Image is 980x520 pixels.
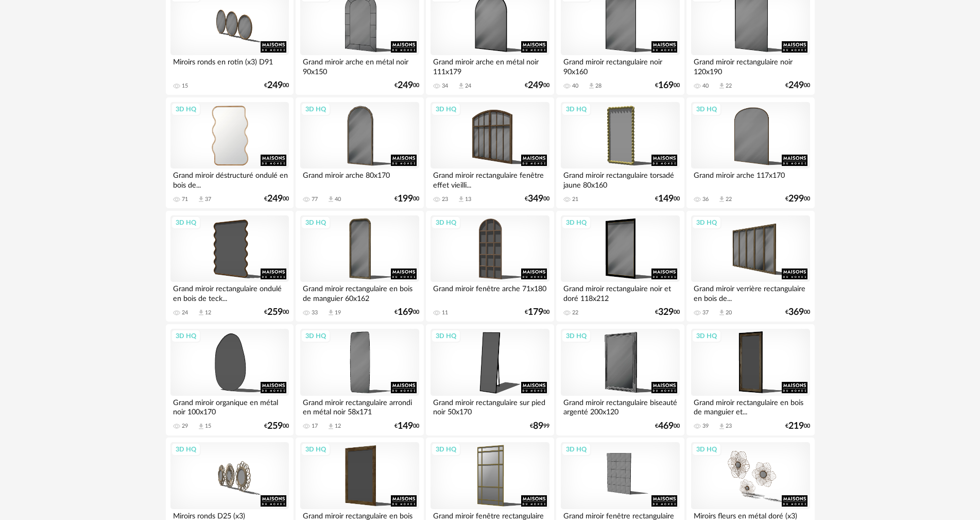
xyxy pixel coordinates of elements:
[166,211,294,322] a: 3D HQ Grand miroir rectangulaire ondulé en bois de teck... 24 Download icon 12 €25900
[561,396,679,416] div: Grand miroir rectangulaire biseauté argenté 200x120
[465,82,471,90] div: 24
[300,55,419,76] div: Grand miroir arche en métal noir 90x150
[182,196,188,203] div: 71
[394,195,419,203] div: € 00
[528,309,543,316] span: 179
[702,309,709,316] div: 37
[718,82,726,90] span: Download icon
[312,196,318,203] div: 77
[655,82,680,89] div: € 00
[658,309,674,316] span: 329
[398,309,413,316] span: 169
[431,329,461,343] div: 3D HQ
[197,195,205,203] span: Download icon
[296,211,423,322] a: 3D HQ Grand miroir rectangulaire en bois de manguier 60x162 33 Download icon 19 €16900
[300,169,419,189] div: Grand miroir arche 80x170
[171,216,201,229] div: 3D HQ
[788,309,804,316] span: 369
[525,195,549,203] div: € 00
[465,196,471,203] div: 13
[572,196,578,203] div: 21
[718,423,726,430] span: Download icon
[182,82,188,90] div: 15
[335,423,341,430] div: 12
[312,423,318,430] div: 17
[556,324,684,435] a: 3D HQ Grand miroir rectangulaire biseauté argenté 200x120 €46900
[655,423,680,430] div: € 00
[264,423,289,430] div: € 00
[533,423,543,430] span: 89
[431,216,461,229] div: 3D HQ
[691,282,810,303] div: Grand miroir verrière rectangulaire en bois de...
[267,309,283,316] span: 259
[588,82,595,90] span: Download icon
[197,423,205,430] span: Download icon
[702,196,709,203] div: 36
[561,103,591,116] div: 3D HQ
[431,55,549,76] div: Grand miroir arche en métal noir 111x179
[170,396,289,416] div: Grand miroir organique en métal noir 100x170
[726,423,732,430] div: 23
[301,216,331,229] div: 3D HQ
[442,82,448,90] div: 34
[166,97,294,209] a: 3D HQ Grand miroir déstructuré ondulé en bois de... 71 Download icon 37 €24900
[726,309,732,316] div: 20
[691,55,810,76] div: Grand miroir rectangulaire noir 120x190
[718,309,726,316] span: Download icon
[788,82,804,89] span: 249
[785,82,810,89] div: € 00
[595,82,601,90] div: 28
[561,216,591,229] div: 3D HQ
[300,396,419,416] div: Grand miroir rectangulaire arrondi en métal noir 58x171
[528,195,543,203] span: 349
[556,97,684,209] a: 3D HQ Grand miroir rectangulaire torsadé jaune 80x160 21 €14900
[296,97,423,209] a: 3D HQ Grand miroir arche 80x170 77 Download icon 40 €19900
[171,103,201,116] div: 3D HQ
[785,423,810,430] div: € 00
[182,423,188,430] div: 29
[300,282,419,303] div: Grand miroir rectangulaire en bois de manguier 60x162
[398,82,413,89] span: 249
[398,195,413,203] span: 199
[692,103,721,116] div: 3D HQ
[264,195,289,203] div: € 00
[692,329,721,343] div: 3D HQ
[686,97,814,209] a: 3D HQ Grand miroir arche 117x170 36 Download icon 22 €29900
[335,196,341,203] div: 40
[267,195,283,203] span: 249
[170,169,289,189] div: Grand miroir déstructuré ondulé en bois de...
[655,309,680,316] div: € 00
[561,443,591,456] div: 3D HQ
[691,169,810,189] div: Grand miroir arche 117x170
[171,443,201,456] div: 3D HQ
[686,211,814,322] a: 3D HQ Grand miroir verrière rectangulaire en bois de... 37 Download icon 20 €36900
[327,309,335,316] span: Download icon
[525,309,549,316] div: € 00
[301,103,331,116] div: 3D HQ
[312,309,318,316] div: 33
[182,309,188,316] div: 24
[692,216,721,229] div: 3D HQ
[785,195,810,203] div: € 00
[442,309,448,316] div: 11
[561,329,591,343] div: 3D HQ
[431,282,549,303] div: Grand miroir fenêtre arche 71x180
[561,282,679,303] div: Grand miroir rectangulaire noir et doré 118x212
[205,309,211,316] div: 12
[556,211,684,322] a: 3D HQ Grand miroir rectangulaire noir et doré 118x212 22 €32900
[327,195,335,203] span: Download icon
[655,195,680,203] div: € 00
[431,103,461,116] div: 3D HQ
[525,82,549,89] div: € 00
[561,55,679,76] div: Grand miroir rectangulaire noir 90x160
[394,309,419,316] div: € 00
[457,82,465,90] span: Download icon
[528,82,543,89] span: 249
[726,82,732,90] div: 22
[426,97,554,209] a: 3D HQ Grand miroir rectangulaire fenêtre effet vieilli... 23 Download icon 13 €34900
[264,82,289,89] div: € 00
[394,82,419,89] div: € 00
[658,195,674,203] span: 149
[426,211,554,322] a: 3D HQ Grand miroir fenêtre arche 71x180 11 €17900
[301,329,331,343] div: 3D HQ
